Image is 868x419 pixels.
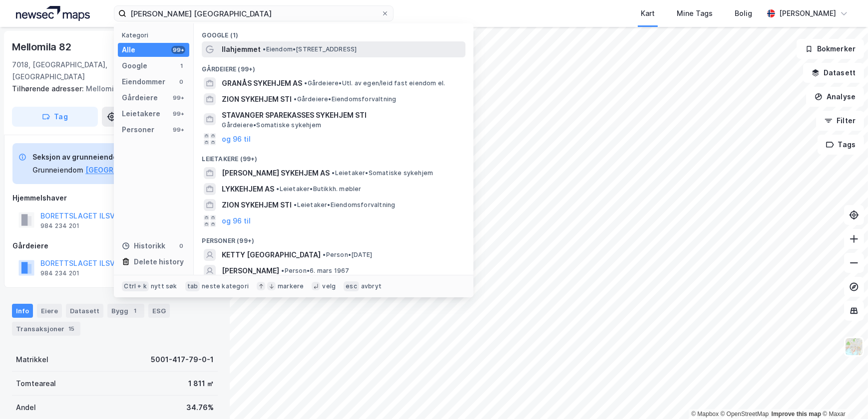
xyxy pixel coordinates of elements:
[222,199,292,211] span: ZION SYKEHJEM STI
[222,265,279,277] span: [PERSON_NAME]
[222,215,251,227] button: og 96 til
[222,77,302,89] span: GRANÅS SYKEHJEM AS
[641,7,655,19] div: Kart
[202,282,249,290] div: neste kategori
[134,256,184,268] div: Delete history
[16,6,90,21] img: logo.a4113a55bc3d86da70a041830d287a7e.svg
[222,121,321,129] span: Gårdeiere • Somatiske sykehjem
[122,60,147,72] div: Google
[40,222,79,230] div: 984 234 201
[37,304,62,318] div: Eiere
[16,354,48,366] div: Matrikkel
[122,124,154,136] div: Personer
[677,7,713,19] div: Mine Tags
[32,151,188,163] div: Seksjon av grunneiendom
[772,411,821,418] a: Improve this map
[806,87,864,107] button: Analyse
[177,78,185,86] div: 0
[130,306,140,316] div: 1
[185,281,200,291] div: tab
[322,282,336,290] div: velg
[107,304,144,318] div: Bygg
[171,126,185,134] div: 99+
[222,133,251,145] button: og 96 til
[66,304,103,318] div: Datasett
[16,402,36,414] div: Andel
[85,164,188,176] button: [GEOGRAPHIC_DATA], 417/79
[816,111,864,131] button: Filter
[222,93,292,105] span: ZION SYKEHJEM STI
[263,45,357,53] span: Eiendom • [STREET_ADDRESS]
[276,185,361,193] span: Leietaker • Butikkh. møbler
[122,240,165,252] div: Historikk
[222,109,461,121] span: STAVANGER SPAREKASSES SYKEHJEM STI
[171,46,185,54] div: 99+
[323,251,372,259] span: Person • [DATE]
[222,183,274,195] span: LYKKEHJEM AS
[188,378,214,390] div: 1 811 ㎡
[332,169,433,177] span: Leietaker • Somatiske sykehjem
[194,229,473,247] div: Personer (99+)
[818,371,868,419] iframe: Chat Widget
[177,62,185,70] div: 1
[294,201,297,209] span: •
[278,282,304,290] div: markere
[797,39,864,59] button: Bokmerker
[40,269,79,277] div: 984 234 201
[281,267,349,275] span: Person • 6. mars 1967
[177,242,185,250] div: 0
[12,107,98,127] button: Tag
[12,39,73,55] div: Mellomila 82
[12,83,210,95] div: Mellomila 84
[691,411,719,418] a: Mapbox
[194,57,473,75] div: Gårdeiere (99+)
[721,411,769,418] a: OpenStreetMap
[361,282,382,290] div: avbryt
[32,164,83,176] div: Grunneiendom
[222,43,261,55] span: Ilahjemmet
[151,282,177,290] div: nytt søk
[12,304,33,318] div: Info
[803,63,864,83] button: Datasett
[818,135,864,155] button: Tags
[12,192,217,204] div: Hjemmelshaver
[281,267,284,274] span: •
[779,7,836,19] div: [PERSON_NAME]
[122,108,160,120] div: Leietakere
[151,354,214,366] div: 5001-417-79-0-1
[122,92,158,104] div: Gårdeiere
[122,281,149,291] div: Ctrl + k
[294,95,396,103] span: Gårdeiere • Eiendomsforvaltning
[171,94,185,102] div: 99+
[12,59,134,83] div: 7018, [GEOGRAPHIC_DATA], [GEOGRAPHIC_DATA]
[222,249,321,261] span: KETTY [GEOGRAPHIC_DATA]
[332,169,335,177] span: •
[66,324,76,334] div: 15
[735,7,752,19] div: Bolig
[12,322,80,336] div: Transaksjoner
[171,110,185,118] div: 99+
[12,240,217,252] div: Gårdeiere
[304,79,445,87] span: Gårdeiere • Utl. av egen/leid fast eiendom el.
[122,76,165,88] div: Eiendommer
[16,378,56,390] div: Tomteareal
[294,95,297,103] span: •
[818,371,868,419] div: Kontrollprogram for chat
[126,6,381,21] input: Søk på adresse, matrikkel, gårdeiere, leietakere eller personer
[344,281,359,291] div: esc
[323,251,326,258] span: •
[263,45,266,53] span: •
[276,185,279,193] span: •
[12,84,86,93] span: Tilhørende adresser:
[186,402,214,414] div: 34.76%
[222,167,330,179] span: [PERSON_NAME] SYKEHJEM AS
[122,31,189,39] div: Kategori
[304,79,307,87] span: •
[294,201,395,209] span: Leietaker • Eiendomsforvaltning
[194,23,473,41] div: Google (1)
[148,304,170,318] div: ESG
[845,337,864,356] img: Z
[194,147,473,165] div: Leietakere (99+)
[122,44,135,56] div: Alle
